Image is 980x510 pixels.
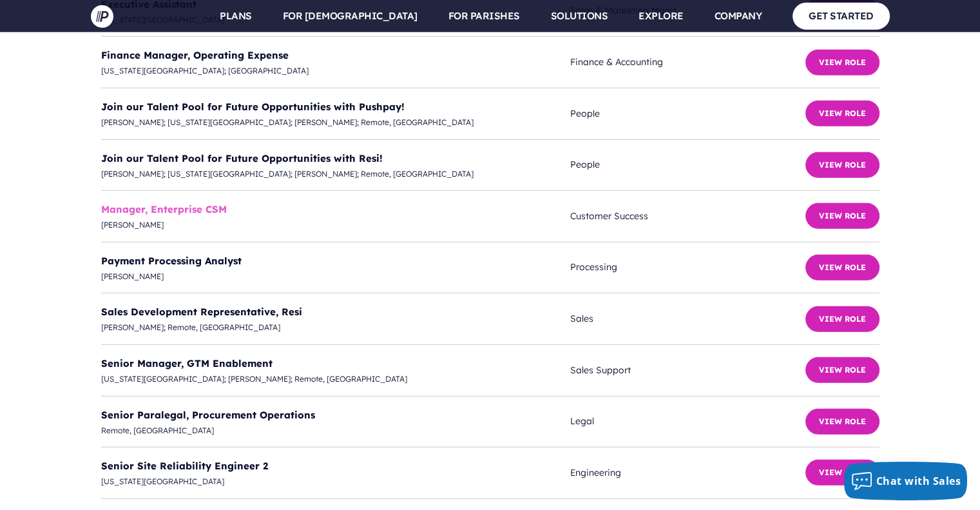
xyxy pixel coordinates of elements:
[101,306,302,318] a: Sales Development Representative, Resi
[570,413,805,429] span: Legal
[805,460,879,485] button: View Role
[101,270,571,284] span: [PERSON_NAME]
[101,475,571,489] span: [US_STATE][GEOGRAPHIC_DATA]
[805,203,879,229] button: View Role
[101,203,227,215] a: Manager, Enterprise CSM
[793,3,890,29] a: GET STARTED
[101,460,268,472] a: Senior Site Reliability Engineer 2
[805,255,879,280] button: View Role
[101,115,571,130] span: [PERSON_NAME]; [US_STATE][GEOGRAPHIC_DATA]; [PERSON_NAME]; Remote, [GEOGRAPHIC_DATA]
[101,409,315,421] a: Senior Paralegal, Procurement Operations
[101,64,571,78] span: [US_STATE][GEOGRAPHIC_DATA]; [GEOGRAPHIC_DATA]
[570,157,805,173] span: People
[101,424,571,438] span: Remote, [GEOGRAPHIC_DATA]
[570,311,805,327] span: Sales
[101,218,571,232] span: [PERSON_NAME]
[805,101,879,126] button: View Role
[101,101,405,113] a: Join our Talent Pool for Future Opportunities with Pushpay!
[570,106,805,122] span: People
[570,259,805,275] span: Processing
[805,357,879,383] button: View Role
[844,462,968,500] button: Chat with Sales
[570,362,805,378] span: Sales Support
[570,208,805,224] span: Customer Success
[805,50,879,75] button: View Role
[101,167,571,181] span: [PERSON_NAME]; [US_STATE][GEOGRAPHIC_DATA]; [PERSON_NAME]; Remote, [GEOGRAPHIC_DATA]
[101,152,383,164] a: Join our Talent Pool for Future Opportunities with Resi!
[101,357,273,369] a: Senior Manager, GTM Enablement
[570,465,805,481] span: Engineering
[101,372,571,386] span: [US_STATE][GEOGRAPHIC_DATA]; [PERSON_NAME]; Remote, [GEOGRAPHIC_DATA]
[805,152,879,178] button: View Role
[101,320,571,335] span: [PERSON_NAME]; Remote, [GEOGRAPHIC_DATA]
[570,54,805,70] span: Finance & Accounting
[805,306,879,332] button: View Role
[876,474,961,488] span: Chat with Sales
[101,255,242,267] a: Payment Processing Analyst
[805,409,879,435] button: View Role
[101,49,289,61] a: Finance Manager, Operating Expense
